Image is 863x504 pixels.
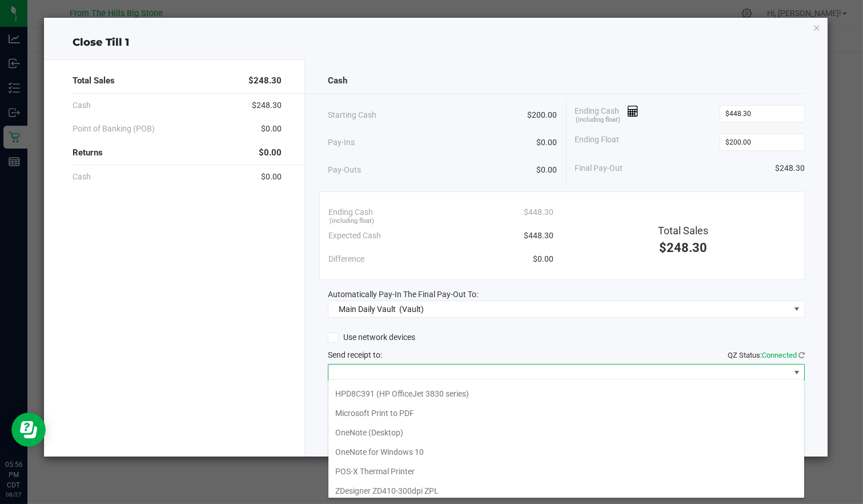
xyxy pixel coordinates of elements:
span: Difference [328,253,364,265]
span: Final Pay-Out [575,162,623,174]
div: Close Till 1 [44,35,827,50]
span: Main Daily Vault [339,305,396,314]
span: $248.30 [248,74,282,87]
span: Ending Cash [328,206,373,218]
li: POS-X Thermal Printer [328,462,804,481]
span: Ending Cash [575,105,639,122]
span: Starting Cash [328,109,376,121]
li: Microsoft Print to PDF [328,403,804,423]
li: OneNote (Desktop) [328,423,804,442]
li: ZDesigner ZD410-300dpi ZPL [328,481,804,501]
span: Send receipt to: [328,350,382,359]
span: $448.30 [524,206,553,218]
span: Cash [73,99,91,111]
span: (including float) [576,115,620,125]
span: Ending Float [575,134,620,151]
div: Returns [73,141,282,165]
span: $448.30 [524,230,553,242]
span: Cash [328,74,347,87]
span: $0.00 [261,171,282,183]
span: $0.00 [259,146,282,159]
span: Connected [762,351,797,359]
span: Pay-Ins [328,137,355,149]
span: Point of Banking (POB) [73,123,155,135]
span: Total Sales [658,225,708,237]
span: (Vault) [399,305,424,314]
span: Pay-Outs [328,164,361,176]
span: $0.00 [537,137,557,149]
iframe: Resource center [11,413,46,447]
span: Total Sales [73,74,115,87]
li: HPD8C391 (HP OfficeJet 3830 series) [328,384,804,403]
span: Expected Cash [328,230,381,242]
span: Cash [73,171,91,183]
span: (including float) [330,217,374,226]
span: $0.00 [533,253,553,265]
span: $200.00 [528,109,557,121]
span: Automatically Pay-In The Final Pay-Out To: [328,290,478,299]
span: $0.00 [261,123,282,135]
span: QZ Status: [728,351,805,359]
span: $248.30 [775,162,805,174]
label: Use network devices [328,331,415,343]
li: OneNote for Windows 10 [328,442,804,462]
span: $248.30 [659,241,707,255]
span: $248.30 [252,99,282,111]
span: $0.00 [537,164,557,176]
